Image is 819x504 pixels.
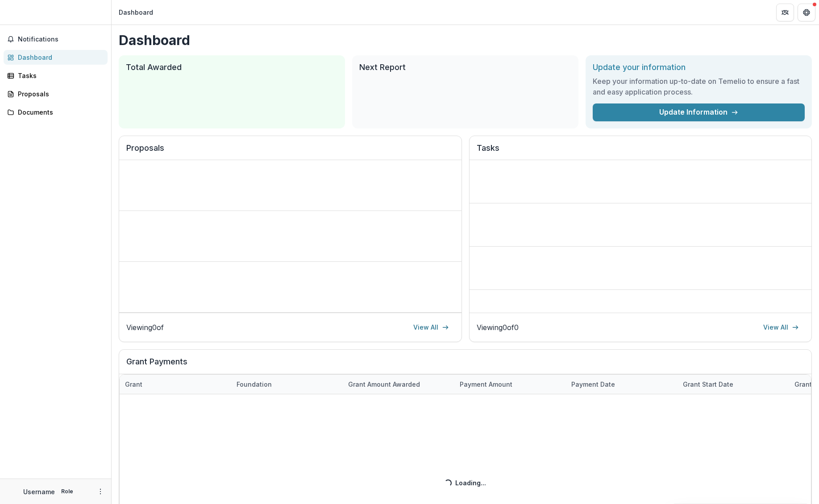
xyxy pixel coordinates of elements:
[593,62,805,72] h2: Update your information
[126,322,164,333] p: Viewing 0 of
[4,87,108,101] a: Proposals
[18,53,100,62] div: Dashboard
[18,36,104,43] span: Notifications
[593,76,805,97] h3: Keep your information up-to-date on Temelio to ensure a fast and easy application process.
[477,143,805,160] h2: Tasks
[58,487,76,496] p: Role
[126,357,804,374] h2: Grant Payments
[4,32,108,46] button: Notifications
[18,107,100,117] div: Documents
[95,486,106,497] button: More
[359,62,571,72] h2: Next Report
[115,6,157,19] nav: breadcrumb
[4,68,108,83] a: Tasks
[23,487,55,496] p: Username
[798,4,815,21] button: Get Help
[593,103,805,121] a: Update Information
[18,89,100,99] div: Proposals
[126,62,338,72] h2: Total Awarded
[477,322,519,333] p: Viewing 0 of 0
[126,143,454,160] h2: Proposals
[408,320,454,335] a: View All
[18,71,100,80] div: Tasks
[119,8,153,17] div: Dashboard
[758,320,804,335] a: View All
[4,105,108,120] a: Documents
[4,50,108,65] a: Dashboard
[776,4,794,21] button: Partners
[119,32,812,48] h1: Dashboard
